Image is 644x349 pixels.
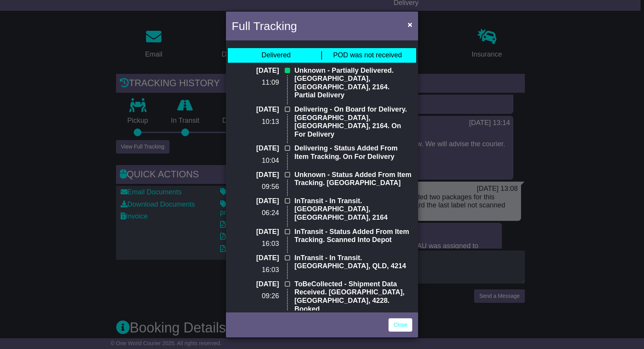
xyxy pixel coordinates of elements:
p: 10:04 [232,157,279,165]
p: [DATE] [232,254,279,262]
p: 09:56 [232,183,279,191]
p: [DATE] [232,228,279,236]
p: 16:03 [232,240,279,248]
p: 06:24 [232,209,279,217]
p: [DATE] [232,171,279,179]
p: Unknown - Status Added From Item Tracking. [GEOGRAPHIC_DATA] [294,171,412,187]
p: [DATE] [232,67,279,75]
span: POD was not received [333,51,402,59]
p: [DATE] [232,197,279,205]
p: [DATE] [232,105,279,114]
div: Delivered [261,51,290,60]
p: InTransit - In Transit. [GEOGRAPHIC_DATA], QLD, 4214 [294,254,412,271]
p: Unknown - Partially Delivered. [GEOGRAPHIC_DATA], [GEOGRAPHIC_DATA], 2164. Partial Delivery [294,67,412,100]
p: ToBeCollected - Shipment Data Received. [GEOGRAPHIC_DATA], [GEOGRAPHIC_DATA], 4228. Booked [294,280,412,313]
p: 16:03 [232,266,279,274]
p: [DATE] [232,144,279,153]
p: InTransit - In Transit. [GEOGRAPHIC_DATA], [GEOGRAPHIC_DATA], 2164 [294,197,412,222]
h4: Full Tracking [232,17,297,35]
span: × [408,20,412,29]
p: Delivering - On Board for Delivery. [GEOGRAPHIC_DATA], [GEOGRAPHIC_DATA], 2164. On For Delivery [294,105,412,139]
p: [DATE] [232,280,279,289]
p: Delivering - Status Added From Item Tracking. On For Delivery [294,144,412,161]
p: 10:13 [232,118,279,126]
p: 09:26 [232,292,279,301]
p: InTransit - Status Added From Item Tracking. Scanned Into Depot [294,228,412,244]
button: Close [404,17,416,32]
p: 11:09 [232,78,279,87]
a: Close [388,318,412,332]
